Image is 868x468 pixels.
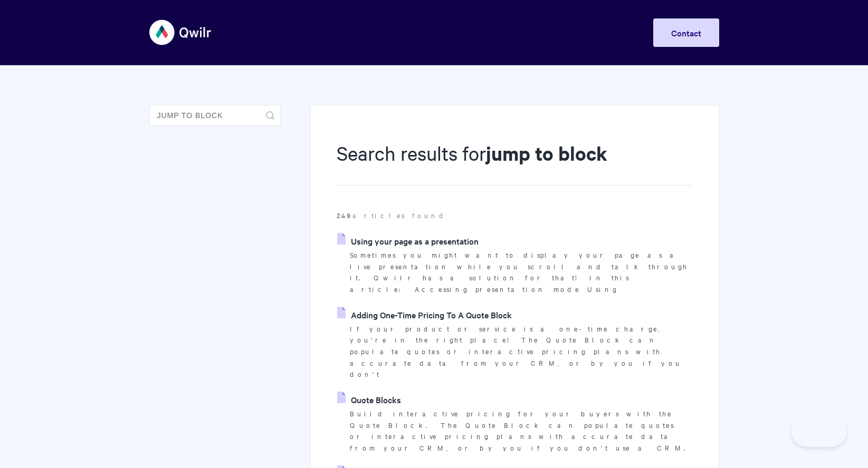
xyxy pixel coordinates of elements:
[337,210,692,221] p: articles found
[791,415,847,447] iframe: Toggle Customer Support
[337,307,512,323] a: Adding One-Time Pricing To A Quote Block
[337,140,692,186] h1: Search results for
[486,140,607,166] strong: jump to block
[337,392,401,407] a: Quote Blocks
[350,249,692,295] p: Sometimes you might want to display your page as a live presentation while you scroll and talk th...
[337,210,352,220] strong: 249
[350,408,692,454] p: Build interactive pricing for your buyers with the Quote Block. The Quote Block can populate quot...
[653,18,719,47] a: Contact
[350,323,692,381] p: If your product or service is a one-time charge, you're in the right place! The Quote Block can p...
[337,233,479,249] a: Using your page as a presentation
[149,13,212,52] img: Qwilr Help Center
[149,105,281,126] input: Search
